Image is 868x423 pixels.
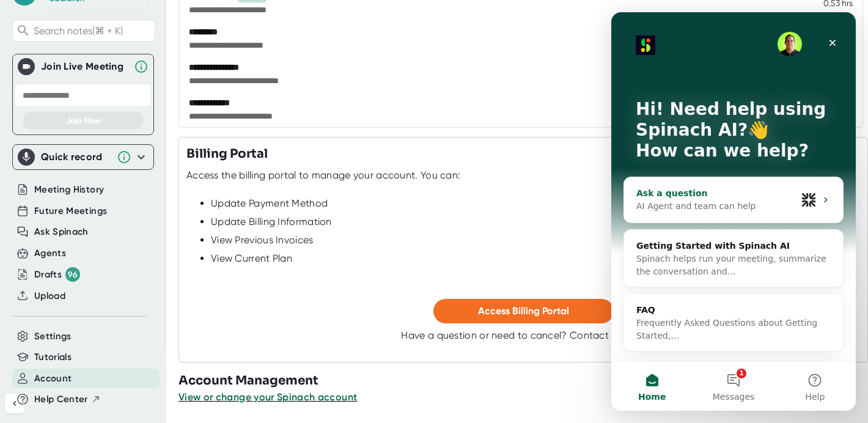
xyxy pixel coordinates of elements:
[211,197,860,210] div: Update Payment Method
[23,112,144,130] button: Join Now
[5,394,24,413] button: Collapse sidebar
[41,61,128,73] div: Join Live Meeting
[34,204,107,218] button: Future Meetings
[178,390,357,405] button: View or change your Spinach account
[34,225,89,239] button: Ask Spinach
[34,267,80,282] button: Drafts 96
[401,329,645,342] div: Have a question or need to cancel? Contact us
[433,299,614,323] button: Access Billing Portal
[211,252,860,265] div: View Current Plan
[186,145,268,163] h3: Billing Portal
[34,372,72,386] button: Account
[34,25,152,37] span: Search notes (⌘ + K)
[478,305,569,317] span: Access Billing Portal
[18,145,149,169] div: Quick record
[34,350,72,364] button: Tutorials
[34,392,88,406] span: Help Center
[611,12,856,411] iframe: Intercom live chat
[18,54,149,79] div: Join Live MeetingJoin Live Meeting
[178,372,868,390] h3: Account Management
[41,151,111,163] div: Quick record
[65,267,80,282] div: 96
[211,234,860,246] div: View Previous Invoices
[211,216,860,228] div: Update Billing Information
[20,61,32,73] img: Join Live Meeting
[34,183,104,197] button: Meeting History
[186,169,460,182] div: Access the billing portal to manage your account. You can:
[178,391,357,403] span: View or change your Spinach account
[34,392,101,406] button: Help Center
[65,116,101,126] span: Join Now
[34,289,65,303] button: Upload
[34,267,80,282] div: Drafts
[34,329,72,344] button: Settings
[34,246,66,260] button: Agents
